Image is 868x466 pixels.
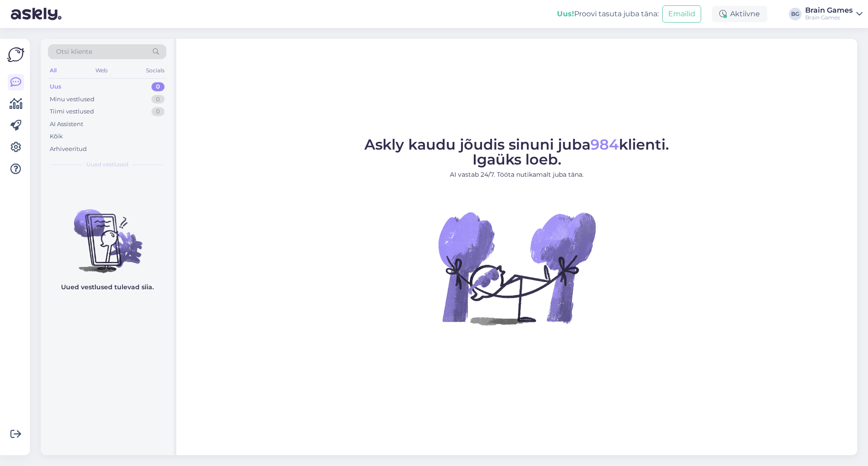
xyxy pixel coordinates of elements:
div: Brain Games [805,7,853,14]
div: Web [94,65,109,76]
div: 0 [151,95,165,104]
div: Kõik [50,132,63,141]
span: Uued vestlused [86,160,128,169]
div: AI Assistent [50,120,83,129]
div: 0 [151,82,165,91]
span: 984 [590,136,619,153]
span: Askly kaudu jõudis sinuni juba klienti. Igaüks loeb. [364,136,669,168]
div: Brain Games [805,14,853,21]
div: Aktiivne [712,6,767,22]
div: BG [789,8,802,20]
img: No chats [41,193,174,274]
div: Minu vestlused [50,95,94,104]
div: Tiimi vestlused [50,107,94,116]
div: Proovi tasuta juba täna: [557,9,659,19]
div: Uus [50,82,61,91]
img: No Chat active [435,187,598,349]
div: 0 [151,107,165,116]
p: AI vastab 24/7. Tööta nutikamalt juba täna. [364,170,669,179]
p: Uued vestlused tulevad siia. [61,282,154,292]
span: Otsi kliente [56,47,92,56]
div: Socials [144,65,166,76]
div: Arhiveeritud [50,145,87,154]
a: Brain GamesBrain Games [805,7,863,21]
img: Askly Logo [7,46,24,63]
button: Emailid [662,5,701,23]
b: Uus! [557,9,574,18]
div: All [48,65,58,76]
